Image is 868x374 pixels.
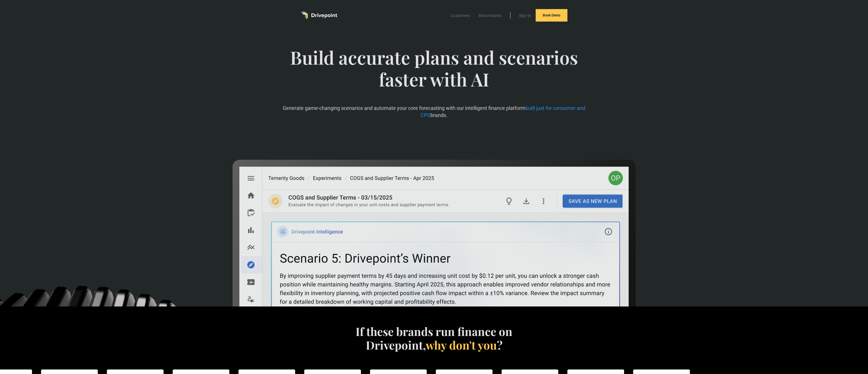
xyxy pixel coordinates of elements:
p: Generate game-changing scenarios and automate your core forecasting with our intelligent finance ... [282,104,586,119]
a: Customers [447,12,473,19]
a: Sign In [516,12,534,19]
a: home [301,11,337,19]
a: Benchmarks [476,12,504,19]
a: Book Demo [536,9,567,22]
h4: If these brands run finance on Drivepoint, ? [353,325,516,352]
span: why don't you [426,337,497,352]
span: Build accurate plans and scenarios faster with AI [282,47,586,102]
span: built just for consumer and CPG [421,105,585,118]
